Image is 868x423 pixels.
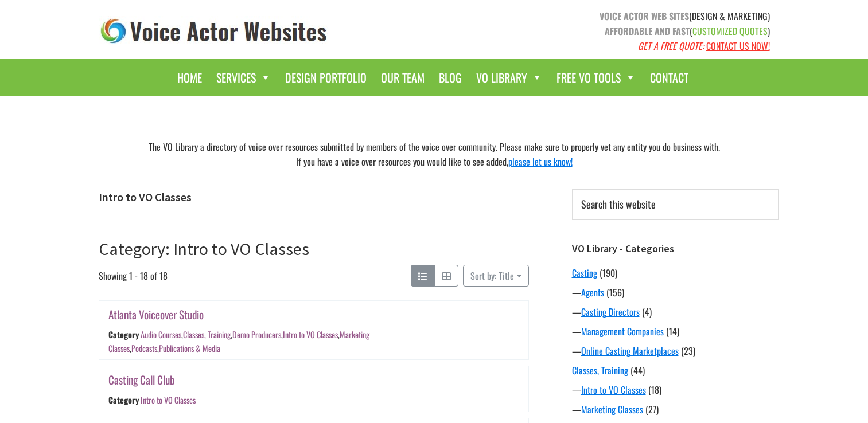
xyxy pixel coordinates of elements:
[581,305,640,319] a: Casting Directors
[572,363,628,377] a: Classes, Training
[666,324,679,338] span: (14)
[108,329,139,341] div: Category
[572,266,597,280] a: Casting
[600,9,689,23] strong: VOICE ACTOR WEB SITES
[140,329,181,341] a: Audio Courses
[282,329,337,341] a: Intro to VO Classes
[108,371,175,388] a: Casting Call Club
[638,39,704,53] em: GET A FREE QUOTE:
[99,238,309,260] a: Category: Intro to VO Classes
[108,394,139,406] div: Category
[572,324,779,338] div: —
[433,65,468,91] a: Blog
[131,342,157,354] a: Podcasts
[182,329,230,341] a: Classes, Training
[572,242,779,255] h3: VO Library - Categories
[581,324,664,338] a: Management Companies
[648,383,661,397] span: (18)
[140,394,195,406] a: Intro to VO Classes
[581,344,679,358] a: Online Casting Marketplaces
[99,265,168,287] span: Showing 1 - 18 of 18
[172,65,208,91] a: Home
[375,65,430,91] a: Our Team
[108,329,369,354] a: Marketing Classes
[572,305,779,319] div: —
[581,285,604,299] a: Agents
[211,65,277,91] a: Services
[572,344,779,358] div: —
[99,16,329,46] img: voice_actor_websites_logo
[90,136,779,172] div: The VO Library a directory of voice over resources submitted by members of the voice over communi...
[605,24,690,38] strong: AFFORDABLE AND FAST
[232,329,281,341] a: Demo Producers
[681,344,695,358] span: (23)
[572,285,779,299] div: —
[99,190,529,204] h1: Intro to VO Classes
[508,155,573,169] a: please let us know!
[630,363,645,377] span: (44)
[692,24,768,38] span: CUSTOMIZED QUOTES
[551,65,641,91] a: Free VO Tools
[572,402,779,416] div: —
[572,189,779,220] input: Search this website
[463,265,528,287] button: Sort by: Title
[706,39,770,53] a: CONTACT US NOW!
[645,402,659,416] span: (27)
[600,266,617,280] span: (190)
[443,9,770,53] p: (DESIGN & MARKETING) ( )
[279,65,372,91] a: Design Portfolio
[470,65,548,91] a: VO Library
[581,402,643,416] a: Marketing Classes
[581,383,646,397] a: Intro to VO Classes
[642,305,652,319] span: (4)
[108,306,204,323] a: Atlanta Voiceover Studio
[606,285,624,299] span: (156)
[159,342,220,354] a: Publications & Media
[572,383,779,397] div: —
[644,65,694,91] a: Contact
[108,329,369,354] div: , , , , , ,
